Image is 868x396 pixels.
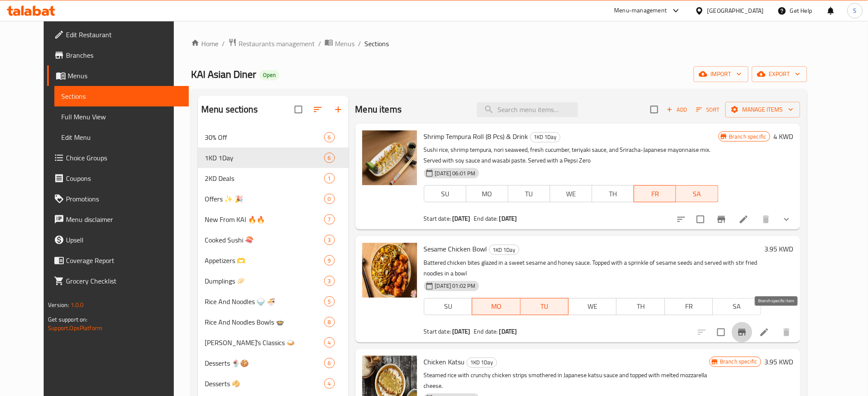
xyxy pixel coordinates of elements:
[205,276,324,286] div: Dumplings 🥟
[452,213,470,224] b: [DATE]
[205,358,324,368] div: Desserts 🍨🍪
[428,188,463,200] span: SU
[205,132,324,142] span: 30% Off
[489,245,519,255] span: 1KD 1Day
[765,356,793,368] h6: 3.95 KWD
[198,230,349,250] div: Cooked Sushi 🍣3
[732,104,793,115] span: Manage items
[499,213,517,224] b: [DATE]
[205,194,324,204] div: Offers ✨ 🎉
[472,298,520,315] button: MO
[592,185,634,202] button: TH
[759,69,800,80] span: export
[47,168,189,189] a: Coupons
[508,185,550,202] button: TU
[432,169,479,177] span: [DATE] 06:01 PM
[205,173,324,183] span: 2KD Deals
[725,102,800,118] button: Manage items
[324,214,335,225] div: items
[726,133,770,141] span: Branch specific
[634,185,676,202] button: FR
[694,66,749,82] button: import
[713,298,761,315] button: SA
[328,99,349,120] button: Add section
[362,243,417,298] img: Sesame Chicken Bowl
[228,38,315,49] a: Restaurants management
[676,185,718,202] button: SA
[205,153,324,163] span: 1KD 1Day
[191,65,256,84] span: KAI Asian Diner
[47,230,189,250] a: Upsell
[325,257,334,265] span: 9
[694,103,722,116] button: Sort
[205,337,324,348] div: Kai's Classics 🍛
[638,188,673,200] span: FR
[54,106,189,127] a: Full Menu View
[424,185,466,202] button: SU
[66,153,182,163] span: Choice Groups
[707,6,764,15] div: [GEOGRAPHIC_DATA]
[781,214,792,225] svg: Show Choices
[198,209,349,230] div: New From KAI 🔥🔥7
[325,339,334,347] span: 4
[205,296,324,307] span: Rice And Noodles 🍚 🍜
[198,168,349,189] div: 2KD Deals1
[47,209,189,230] a: Menu disclaimer
[47,24,189,45] a: Edit Restaurant
[325,216,334,224] span: 7
[701,69,742,80] span: import
[424,355,465,368] span: Chicken Katsu
[663,103,691,116] button: Add
[716,300,758,313] span: SA
[205,337,324,348] span: [PERSON_NAME]'s Classics 🍛
[531,132,560,142] span: 1KD 1Day
[663,103,691,116] span: Add item
[205,378,324,389] div: Desserts 🥠
[325,380,334,388] span: 4
[364,38,389,49] span: Sections
[66,50,182,60] span: Branches
[467,358,497,367] span: 1KD 1Day
[645,100,663,118] span: Select section
[512,188,547,200] span: TU
[424,130,528,143] span: Shrimp Tempura Roll (8 Pcs) & Drink
[318,38,321,49] li: /
[325,38,355,49] a: Menus
[205,317,324,327] span: Rice And Noodles Bowls 🍲
[61,91,182,101] span: Sections
[198,148,349,168] div: 1KD 1Day6
[325,359,334,367] span: 6
[198,127,349,148] div: 30% Off6
[524,300,566,313] span: TU
[47,148,189,168] a: Choice Groups
[324,296,335,307] div: items
[756,209,776,230] button: delete
[691,103,725,116] span: Sort items
[355,103,402,116] h2: Menu items
[614,6,667,16] div: Menu-management
[550,185,592,202] button: WE
[470,188,505,200] span: MO
[198,312,349,332] div: Rice And Noodles Bowls 🍲8
[696,105,720,115] span: Sort
[325,318,334,326] span: 8
[198,332,349,353] div: [PERSON_NAME]'s Classics 🍛4
[324,255,335,266] div: items
[325,154,334,162] span: 6
[424,257,761,279] p: Battered chicken bites glazed in a sweet sesame and honey sauce. Topped with a sprinkle of sesame...
[198,271,349,291] div: Dumplings 🥟3
[474,213,498,224] span: End date:
[774,130,793,142] h6: 4 KWD
[620,300,661,313] span: TH
[572,300,613,313] span: WE
[191,38,218,49] a: Home
[198,291,349,312] div: Rice And Noodles 🍚 🍜5
[48,322,102,334] a: Support.OpsPlatform
[198,373,349,394] div: Desserts 🥠4
[325,174,334,183] span: 1
[66,255,182,266] span: Coverage Report
[205,235,324,245] div: Cooked Sushi 🍣
[521,298,569,315] button: TU
[222,38,225,49] li: /
[853,6,857,15] span: S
